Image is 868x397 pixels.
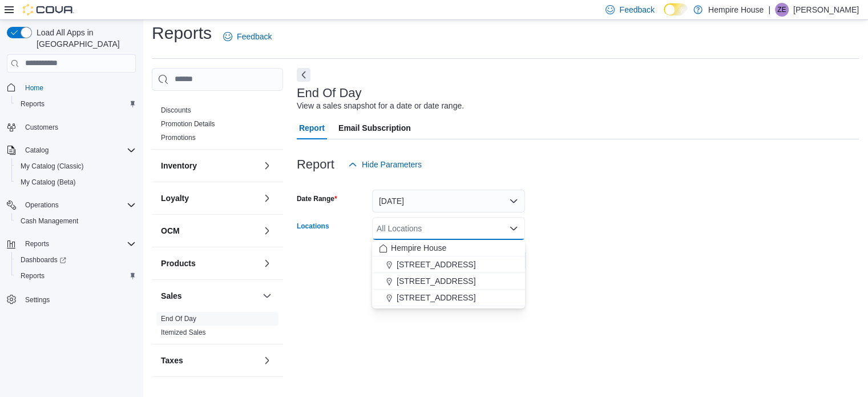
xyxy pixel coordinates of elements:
[23,4,74,15] img: Cova
[21,216,78,226] span: Cash Management
[708,3,764,17] p: Hempire House
[664,3,688,15] input: Dark Mode
[260,289,274,303] button: Sales
[161,225,180,236] h3: OCM
[16,269,136,283] span: Reports
[21,143,136,157] span: Catalog
[25,295,50,304] span: Settings
[21,198,63,212] button: Operations
[21,237,136,251] span: Reports
[16,175,136,189] span: My Catalog (Beta)
[161,133,196,142] span: Promotions
[16,175,80,189] a: My Catalog (Beta)
[161,134,196,142] a: Promotions
[260,191,274,205] button: Loyalty
[260,354,274,367] button: Taxes
[161,290,258,302] button: Sales
[32,27,136,50] span: Load All Apps in [GEOGRAPHIC_DATA]
[21,81,48,95] a: Home
[297,68,310,82] button: Next
[25,200,59,210] span: Operations
[2,197,140,213] button: Operations
[161,193,189,204] h3: Loyalty
[21,162,84,171] span: My Catalog (Classic)
[16,253,71,267] a: Dashboards
[2,291,140,307] button: Settings
[11,158,140,174] button: My Catalog (Classic)
[161,258,258,269] button: Products
[2,142,140,158] button: Catalog
[11,268,140,284] button: Reports
[21,271,45,280] span: Reports
[21,81,136,95] span: Home
[161,160,258,171] button: Inventory
[397,292,475,303] span: [STREET_ADDRESS]
[372,256,525,273] button: [STREET_ADDRESS]
[344,153,426,176] button: Hide Parameters
[161,258,196,269] h3: Products
[25,146,49,155] span: Catalog
[372,240,525,256] button: Hempire House
[161,106,191,114] a: Discounts
[260,159,274,173] button: Inventory
[299,117,325,139] span: Report
[397,259,475,270] span: [STREET_ADDRESS]
[397,275,475,287] span: [STREET_ADDRESS]
[775,3,789,17] div: Zachary Evans
[161,106,191,115] span: Discounts
[793,3,859,17] p: [PERSON_NAME]
[25,239,49,248] span: Reports
[21,120,136,134] span: Customers
[11,252,140,268] a: Dashboards
[21,255,66,264] span: Dashboards
[619,4,654,15] span: Feedback
[161,355,258,366] button: Taxes
[297,86,362,100] h3: End Of Day
[338,117,411,139] span: Email Subscription
[161,193,258,204] button: Loyalty
[161,120,215,128] a: Promotion Details
[16,97,49,111] a: Reports
[16,97,136,111] span: Reports
[161,290,182,302] h3: Sales
[25,83,43,93] span: Home
[16,253,136,267] span: Dashboards
[161,355,183,366] h3: Taxes
[21,293,54,307] a: Settings
[21,143,53,157] button: Catalog
[768,3,770,17] p: |
[161,315,196,323] a: End Of Day
[16,269,49,283] a: Reports
[11,174,140,190] button: My Catalog (Beta)
[21,99,45,109] span: Reports
[21,178,76,187] span: My Catalog (Beta)
[25,123,58,132] span: Customers
[161,328,206,336] a: Itemized Sales
[161,314,196,323] span: End Of Day
[372,190,525,212] button: [DATE]
[161,119,215,129] span: Promotion Details
[260,224,274,238] button: OCM
[2,79,140,96] button: Home
[2,236,140,252] button: Reports
[21,237,54,251] button: Reports
[362,159,422,170] span: Hide Parameters
[7,75,136,338] nav: Complex example
[297,100,464,112] div: View a sales snapshot for a date or date range.
[21,198,136,212] span: Operations
[391,242,446,254] span: Hempire House
[372,290,525,306] button: [STREET_ADDRESS]
[372,273,525,290] button: [STREET_ADDRESS]
[372,240,525,306] div: Choose from the following options
[260,81,274,94] button: Discounts & Promotions
[2,119,140,135] button: Customers
[16,214,136,228] span: Cash Management
[509,224,518,233] button: Close list of options
[16,159,88,173] a: My Catalog (Classic)
[16,214,83,228] a: Cash Management
[237,31,272,42] span: Feedback
[21,121,63,134] a: Customers
[777,3,786,17] span: ZE
[297,194,337,203] label: Date Range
